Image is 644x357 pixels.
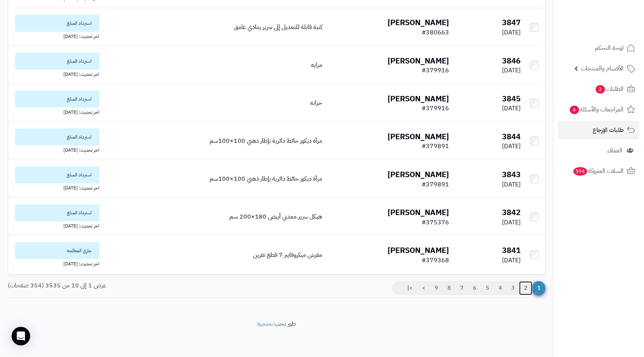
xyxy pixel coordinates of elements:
[388,131,449,142] b: [PERSON_NAME]
[15,242,99,259] span: جاري المعالجه
[502,55,521,67] b: 3846
[502,180,521,189] span: [DATE]
[502,256,521,265] span: [DATE]
[581,63,624,74] span: الأقسام والمنتجات
[210,174,322,183] a: مرآة ديكور حائط دائرية بإطار ذهبي 100×100سم
[388,244,449,256] b: [PERSON_NAME]
[417,281,430,295] a: >
[388,169,449,180] b: [PERSON_NAME]
[532,281,545,295] span: 1
[422,256,449,265] span: #379368
[257,319,271,328] a: متجرة
[422,180,449,189] span: #379891
[15,15,99,32] span: استرداد المبلغ
[422,104,449,113] span: #379916
[15,128,99,145] span: استرداد المبلغ
[595,43,624,53] span: لوحة التحكم
[502,169,521,180] b: 3843
[388,55,449,67] b: [PERSON_NAME]
[15,166,99,183] span: استرداد المبلغ
[494,281,507,295] a: 4
[569,104,624,115] span: المراجعات والأسئلة
[234,22,322,32] a: كنبة قابلة للتعديل إلى سرير رمادي غامق
[591,18,637,34] img: logo-2.png
[15,204,99,221] span: استرداد المبلغ
[2,281,277,290] div: عرض 1 إلى 10 من 3535 (354 صفحات)
[422,66,449,75] span: #379916
[502,131,521,142] b: 3844
[502,207,521,218] b: 3842
[11,183,99,191] div: اخر تحديث: [DATE]
[11,145,99,154] div: اخر تحديث: [DATE]
[210,136,322,145] a: مرآة ديكور حائط دائرية بإطار ذهبي 100×100سم
[502,104,521,113] span: [DATE]
[422,218,449,227] span: #375376
[502,142,521,151] span: [DATE]
[502,17,521,28] b: 3847
[558,121,639,139] a: طلبات الإرجاع
[310,98,322,108] a: خزانه
[388,17,449,28] b: [PERSON_NAME]
[442,281,456,295] a: 8
[502,244,521,256] b: 3841
[253,250,322,260] a: مفرش ميكروفايبر 7 قطع نفرين
[506,281,519,295] a: 3
[15,91,99,108] span: استرداد المبلغ
[229,212,322,221] a: هيكل سرير معدني أبيض 180×200 سم
[572,166,624,176] span: السلات المتروكة
[468,281,481,295] a: 6
[519,281,532,295] a: 2
[11,108,99,116] div: اخر تحديث: [DATE]
[558,100,639,119] a: المراجعات والأسئلة6
[558,80,639,98] a: الطلبات2
[595,84,624,94] span: الطلبات
[596,85,605,94] span: 2
[311,60,322,70] a: مرايه
[11,221,99,229] div: اخر تحديث: [DATE]
[573,167,588,176] span: 594
[422,28,449,37] span: #380663
[502,218,521,227] span: [DATE]
[402,281,417,295] a: >|
[12,327,30,345] div: Open Intercom Messenger
[558,141,639,160] a: العملاء
[502,93,521,104] b: 3845
[558,39,639,57] a: لوحة التحكم
[455,281,468,295] a: 7
[593,125,624,135] span: طلبات الإرجاع
[15,53,99,70] span: استرداد المبلغ
[502,28,521,37] span: [DATE]
[422,142,449,151] span: #379891
[558,162,639,180] a: السلات المتروكة594
[11,70,99,78] div: اخر تحديث: [DATE]
[11,259,99,267] div: اخر تحديث: [DATE]
[11,32,99,40] div: اخر تحديث: [DATE]
[570,106,579,114] span: 6
[388,93,449,104] b: [PERSON_NAME]
[607,145,622,156] span: العملاء
[502,66,521,75] span: [DATE]
[388,207,449,218] b: [PERSON_NAME]
[481,281,494,295] a: 5
[430,281,443,295] a: 9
